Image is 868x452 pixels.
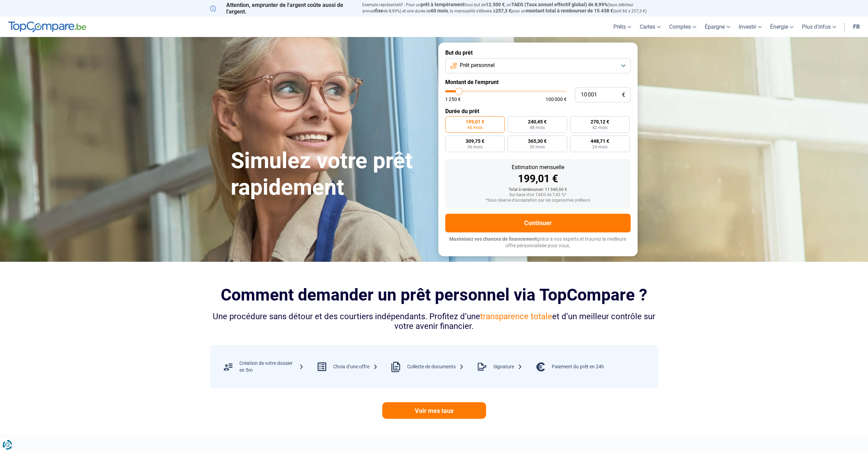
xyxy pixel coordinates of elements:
div: Total à rembourser: 11 940,60 € [451,187,625,192]
span: 1 250 € [445,97,461,102]
button: Continuer [445,214,631,232]
h2: Comment demander un prêt personnel via TopCompare ? [210,285,658,304]
div: Création de votre dossier en 5m [239,360,304,373]
span: transparence totale [480,312,552,321]
p: Exemple représentatif : Pour un tous but de , un (taux débiteur annuel de 8,99%) et une durée de ... [362,2,658,14]
span: 257,3 € [495,8,511,13]
label: Montant de l'emprunt [445,79,631,85]
label: But du prêt [445,49,631,56]
span: 199,01 € [466,119,484,124]
div: Signature [493,363,522,370]
span: 24 mois [592,145,607,149]
a: Prêts [609,17,636,37]
span: 60 mois [467,126,483,130]
span: 309,75 € [466,139,484,144]
img: TopCompare [8,21,86,33]
div: *Sous réserve d'acceptation par les organismes prêteurs [451,198,625,203]
span: Prêt personnel [460,62,495,69]
a: Cartes [636,17,665,37]
span: TAEG (Taux annuel effectif global) de 8,99% [511,2,607,7]
div: 199,01 € [451,174,625,184]
span: prêt à tempérament [421,2,465,7]
div: Collecte de documents [407,363,464,370]
span: 270,12 € [591,119,609,124]
span: 36 mois [467,145,483,149]
span: 240,45 € [528,119,547,124]
span: 100 000 € [546,97,567,102]
div: Estimation mensuelle [451,165,625,170]
button: Prêt personnel [445,58,631,73]
a: Voir mes taux [382,402,486,419]
span: Maximisez vos chances de financement [449,236,537,242]
span: 30 mois [530,145,545,149]
label: Durée du prêt [445,108,631,114]
span: € [622,92,625,98]
span: 42 mois [592,126,607,130]
div: Choix d’une offre [333,363,378,370]
p: grâce à nos experts et trouvez la meilleure offre personnalisée pour vous. [445,236,631,249]
a: Investir [734,17,766,37]
span: montant total à rembourser de 15.438 € [526,8,613,13]
div: Paiement du prêt en 24h [552,363,604,370]
a: fr [849,17,864,37]
p: Attention, emprunter de l'argent coûte aussi de l'argent. [210,2,354,15]
span: fixe [375,8,383,13]
a: Épargne [701,17,734,37]
a: Énergie [766,17,798,37]
span: 448,71 € [591,139,609,144]
div: Sur base d'un TAEG de 7,45 %* [451,193,625,197]
div: Une procédure sans détour et des courtiers indépendants. Profitez d’une et d’un meilleur contrôle... [210,312,658,332]
span: 60 mois [431,8,448,13]
span: 48 mois [530,126,545,130]
span: 12.500 € [486,2,505,7]
h1: Simulez votre prêt rapidement [231,148,430,201]
a: Comptes [665,17,701,37]
span: 365,30 € [528,139,547,144]
a: Plus d'infos [798,17,840,37]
